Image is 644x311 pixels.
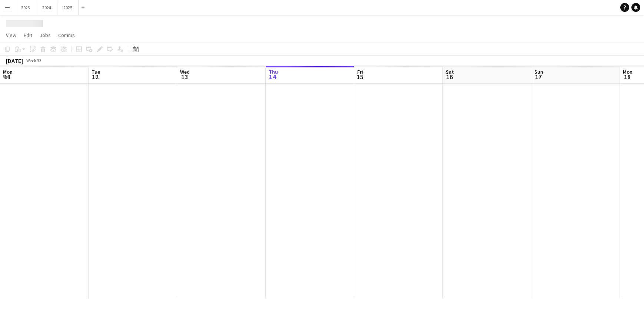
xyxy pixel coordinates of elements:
[37,30,54,40] a: Jobs
[55,30,78,40] a: Comms
[179,73,190,81] span: 13
[446,68,454,75] span: Sat
[21,30,35,40] a: Edit
[269,68,278,75] span: Thu
[445,73,454,81] span: 16
[24,58,43,63] span: Week 33
[534,68,543,75] span: Sun
[3,68,13,75] span: Mon
[533,73,543,81] span: 17
[15,0,36,15] button: 2023
[36,0,57,15] button: 2024
[58,32,75,39] span: Comms
[92,68,100,75] span: Tue
[57,0,79,15] button: 2025
[2,73,13,81] span: 11
[3,30,19,40] a: View
[6,32,16,39] span: View
[356,73,363,81] span: 15
[90,73,100,81] span: 12
[622,73,633,81] span: 18
[180,68,190,75] span: Wed
[623,68,633,75] span: Mon
[357,68,363,75] span: Fri
[40,32,51,39] span: Jobs
[268,73,278,81] span: 14
[24,32,32,39] span: Edit
[6,57,23,64] div: [DATE]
